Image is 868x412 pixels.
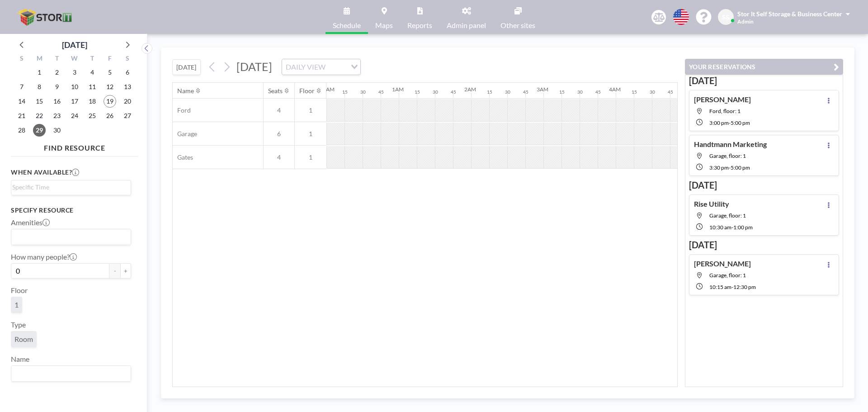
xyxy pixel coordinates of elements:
div: 15 [342,89,348,95]
button: - [109,263,120,279]
label: Name [11,355,29,364]
div: Search for option [11,366,131,381]
span: 3:00 PM [709,119,729,126]
h4: Handtmann Marketing [694,140,767,149]
span: S& [722,13,730,21]
div: 15 [415,89,420,95]
span: 5:00 PM [731,164,750,171]
div: Floor [299,87,315,95]
div: Name [177,87,194,95]
h4: Rise Utility [694,199,729,208]
span: Room [14,335,33,344]
div: 30 [360,89,366,95]
span: Wednesday, September 24, 2025 [68,109,81,122]
span: Tuesday, September 2, 2025 [51,66,63,79]
div: 30 [650,89,655,95]
span: [DATE] [236,60,272,73]
span: Other sites [500,22,535,29]
h3: [DATE] [689,75,839,86]
span: Monday, September 15, 2025 [33,95,46,108]
span: Stor It Self Storage & Business Center [737,10,842,18]
span: Wednesday, September 10, 2025 [68,81,81,93]
span: Admin panel [447,22,486,29]
span: 1 [295,130,326,138]
h3: [DATE] [689,239,839,251]
span: 3:30 PM [709,164,729,171]
span: Friday, September 12, 2025 [104,81,116,93]
span: Garage, floor: 1 [709,272,746,279]
div: 30 [577,89,583,95]
button: [DATE] [172,59,201,75]
input: Search for option [12,182,126,192]
div: W [66,53,84,65]
span: Friday, September 5, 2025 [104,66,116,79]
h4: FIND RESOURCE [11,140,138,152]
div: 12AM [320,86,335,93]
div: 4AM [609,86,621,93]
div: 45 [523,89,528,95]
div: Search for option [11,229,131,245]
span: Thursday, September 18, 2025 [86,95,99,108]
span: Reports [407,22,432,29]
span: Monday, September 8, 2025 [33,81,46,93]
label: Type [11,320,26,329]
span: Tuesday, September 30, 2025 [51,124,63,137]
span: 4 [264,106,294,114]
span: Garage, floor: 1 [709,152,746,159]
span: Sunday, September 28, 2025 [15,124,28,137]
input: Search for option [12,368,126,379]
span: 1 [295,153,326,161]
div: 3AM [537,86,548,93]
span: Saturday, September 20, 2025 [121,95,134,108]
div: F [101,53,118,65]
span: Thursday, September 4, 2025 [86,66,99,79]
span: Ford [173,106,191,114]
span: 5:00 PM [731,119,750,126]
div: Search for option [282,59,360,75]
span: Wednesday, September 3, 2025 [68,66,81,79]
div: S [13,53,31,65]
span: Schedule [333,22,361,29]
button: + [120,263,131,279]
span: Garage [173,130,197,138]
h4: [PERSON_NAME] [694,259,751,268]
span: Garage, floor: 1 [709,212,746,219]
span: Sunday, September 14, 2025 [15,95,28,108]
span: 10:15 AM [709,284,731,290]
input: Search for option [12,231,126,243]
span: Sunday, September 7, 2025 [15,81,28,93]
h3: [DATE] [689,180,839,191]
span: - [731,284,733,290]
span: Friday, September 19, 2025 [104,95,116,108]
label: Floor [11,286,28,295]
div: 15 [632,89,637,95]
div: Seats [268,87,283,95]
span: 1:00 PM [733,224,753,231]
span: Tuesday, September 9, 2025 [51,81,63,93]
span: Monday, September 1, 2025 [33,66,46,79]
div: 45 [668,89,673,95]
div: T [83,53,101,65]
span: Thursday, September 25, 2025 [86,109,99,122]
span: DAILY VIEW [284,61,327,73]
div: [DATE] [62,38,87,51]
span: 4 [264,153,294,161]
span: Ford, floor: 1 [709,108,741,114]
div: Search for option [11,180,131,194]
span: - [729,119,731,126]
span: Friday, September 26, 2025 [104,109,116,122]
label: How many people? [11,252,77,261]
span: 12:30 PM [733,284,756,290]
input: Search for option [328,61,345,73]
label: Amenities [11,218,50,227]
div: S [118,53,136,65]
span: Sunday, September 21, 2025 [15,109,28,122]
div: 2AM [464,86,476,93]
span: 6 [264,130,294,138]
div: 45 [378,89,384,95]
div: 30 [433,89,438,95]
span: Monday, September 29, 2025 [33,124,46,137]
img: organization-logo [14,8,77,26]
div: T [48,53,66,65]
span: Monday, September 22, 2025 [33,109,46,122]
